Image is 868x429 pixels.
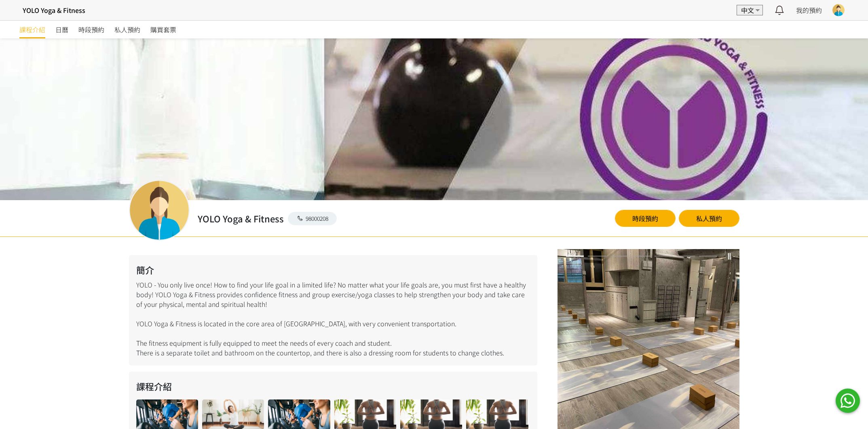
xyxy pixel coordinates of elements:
[288,212,337,225] a: 98000208
[19,21,45,38] a: 課程介紹
[150,25,176,34] span: 購買套票
[23,5,85,15] h4: YOLO Yoga & Fitness
[19,25,45,34] span: 課程介紹
[19,2,85,18] a: YOLO Yoga & Fitness
[615,210,676,227] a: 時段預約
[796,5,822,15] a: 我的預約
[136,380,530,393] h2: 課程介紹
[114,21,140,38] a: 私人預約
[114,25,140,34] span: 私人預約
[78,25,104,34] span: 時段預約
[198,212,284,225] h2: YOLO Yoga & Fitness
[55,21,68,38] a: 日曆
[55,25,68,34] span: 日曆
[150,21,176,38] a: 購買套票
[679,210,739,227] a: 私人預約
[78,21,104,38] a: 時段預約
[136,263,530,277] h2: 簡介
[129,255,537,366] div: YOLO - You only live once! How to find your life goal in a limited life? No matter what your life...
